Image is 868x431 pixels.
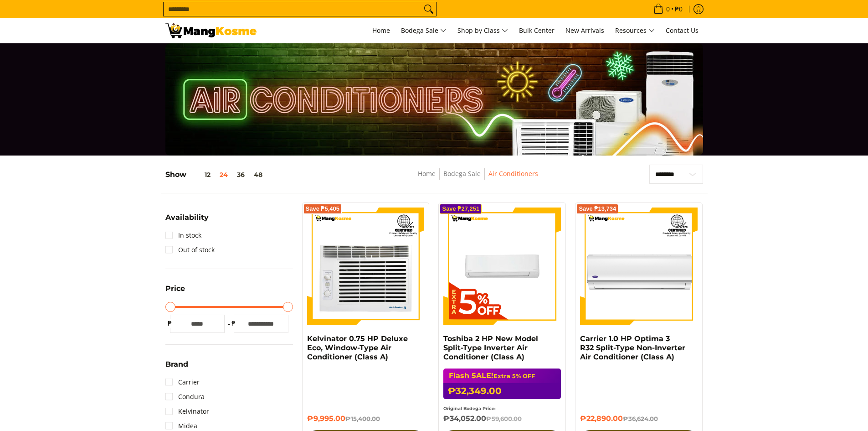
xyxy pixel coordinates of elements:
a: Carrier 1.0 HP Optima 3 R32 Split-Type Non-Inverter Air Conditioner (Class A) [580,334,685,361]
a: Kelvinator 0.75 HP Deluxe Eco, Window-Type Air Conditioner (Class A) [307,334,408,361]
span: Resources [615,25,655,36]
del: ₱36,624.00 [623,415,658,422]
h6: ₱32,349.00 [443,383,561,399]
span: Price [165,285,185,292]
button: 24 [215,171,232,178]
img: Kelvinator 0.75 HP Deluxe Eco, Window-Type Air Conditioner (Class A) [307,208,425,325]
a: Out of stock [165,243,215,257]
h5: Show [165,170,267,179]
a: In stock [165,228,201,243]
a: Home [418,169,436,178]
span: Shop by Class [457,25,508,36]
a: Toshiba 2 HP New Model Split-Type Inverter Air Conditioner (Class A) [443,334,538,361]
summary: Open [165,285,185,299]
button: 12 [186,171,215,178]
a: Carrier [165,375,200,389]
a: Contact Us [661,18,703,43]
span: Home [372,26,390,35]
span: ₱ [229,319,238,328]
del: ₱15,400.00 [345,415,380,422]
span: Bulk Center [519,26,555,35]
h6: ₱22,890.00 [580,414,698,423]
small: Original Bodega Price: [443,406,496,411]
span: New Arrivals [565,26,604,35]
img: Toshiba 2 HP New Model Split-Type Inverter Air Conditioner (Class A) [443,208,561,325]
img: Carrier 1.0 HP Optima 3 R32 Split-Type Non-Inverter Air Conditioner (Class A) [580,208,698,325]
summary: Open [165,214,209,228]
a: Kelvinator [165,404,209,419]
del: ₱59,600.00 [486,415,522,422]
a: Condura [165,389,205,404]
summary: Open [165,361,188,375]
span: • [651,4,685,14]
a: New Arrivals [561,18,609,43]
span: Contact Us [666,26,699,35]
span: ₱0 [673,6,684,12]
img: Bodega Sale Aircon l Mang Kosme: Home Appliances Warehouse Sale [165,23,257,38]
span: Bodega Sale [401,25,447,36]
a: Shop by Class [453,18,513,43]
span: 0 [665,6,671,12]
h6: ₱9,995.00 [307,414,425,423]
span: ₱ [165,319,175,328]
a: Bulk Center [514,18,559,43]
a: Home [368,18,395,43]
button: 48 [249,171,267,178]
span: Save ₱13,734 [579,206,616,212]
a: Resources [611,18,659,43]
button: Search [421,2,436,16]
button: 36 [232,171,249,178]
nav: Breadcrumbs [351,168,604,189]
a: Air Conditioners [488,169,538,178]
h6: ₱34,052.00 [443,414,561,423]
span: Brand [165,361,188,368]
span: Availability [165,214,209,221]
span: Save ₱27,251 [442,206,479,212]
nav: Main Menu [266,18,703,43]
a: Bodega Sale [396,18,451,43]
a: Bodega Sale [443,169,481,178]
span: Save ₱5,405 [306,206,340,212]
